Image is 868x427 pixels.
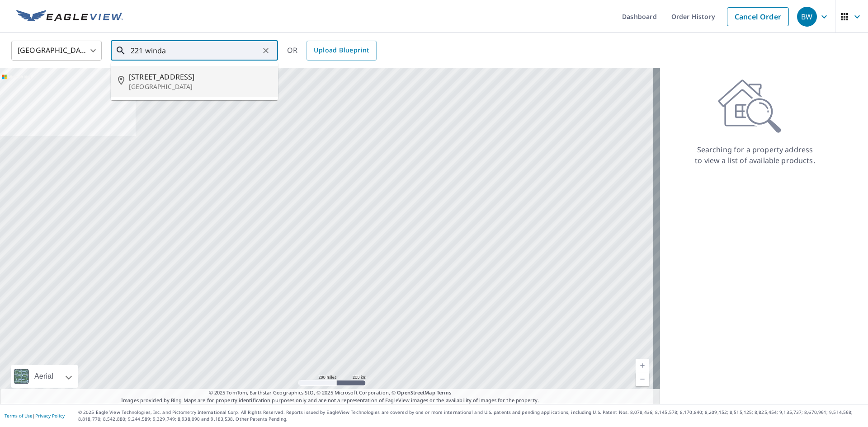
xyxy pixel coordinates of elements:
[5,413,65,418] p: |
[32,365,56,388] div: Aerial
[11,38,102,63] div: [GEOGRAPHIC_DATA]
[16,10,123,23] img: EV Logo
[797,7,817,27] div: BW
[129,71,271,82] span: [STREET_ADDRESS]
[78,409,863,422] p: © 2025 Eagle View Technologies, Inc. and Pictometry International Corp. All Rights Reserved. Repo...
[5,413,33,419] a: Terms of Use
[209,389,452,397] span: © 2025 TomTom, Earthstar Geographics SIO, © 2025 Microsoft Corporation, ©
[129,82,271,91] p: [GEOGRAPHIC_DATA]
[314,45,369,56] span: Upload Blueprint
[307,41,376,61] a: Upload Blueprint
[287,41,377,61] div: OR
[727,7,789,26] a: Cancel Order
[636,372,649,386] a: Current Level 5, Zoom Out
[11,365,78,388] div: Aerial
[131,38,259,63] input: Search by address or latitude-longitude
[259,44,272,57] button: Clear
[437,389,452,396] a: Terms
[636,359,649,372] a: Current Level 5, Zoom In
[35,413,65,419] a: Privacy Policy
[397,389,435,396] a: OpenStreetMap
[694,144,816,166] p: Searching for a property address to view a list of available products.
